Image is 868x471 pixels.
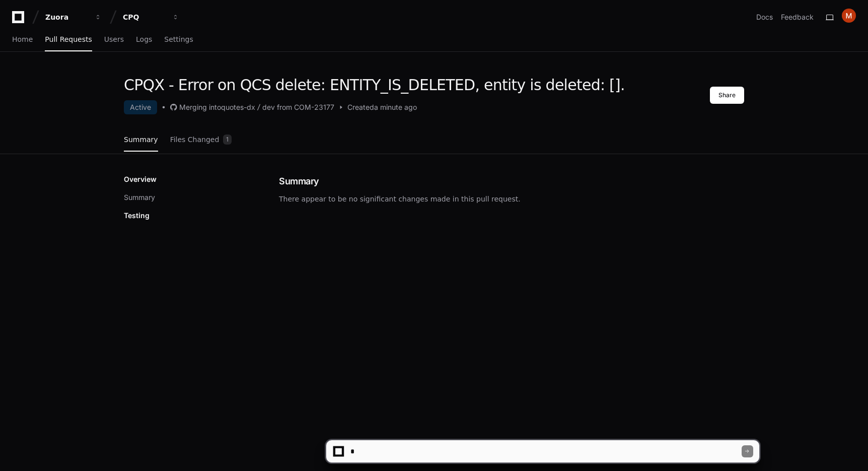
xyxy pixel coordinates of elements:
iframe: Open customer support [836,438,863,465]
div: dev from COM-23177 [262,102,334,112]
a: Logs [136,28,152,51]
span: Files Changed [170,137,220,143]
a: Pull Requests [45,28,92,51]
img: ACg8ocJ2YrirSm6qQyvSDvgtgNnEvMNhy24ZCn3olx6sOq2Q92y8sA=s96-c [842,9,856,23]
span: Users [104,36,124,42]
p: There appear to be no significant changes made in this pull request. [279,193,744,205]
a: Docs [756,12,773,22]
a: Settings [164,28,193,51]
span: Settings [164,36,193,42]
h1: CPQX - Error on QCS delete: ENTITY_IS_DELETED, entity is deleted: []. [124,76,625,94]
span: a minute ago [374,102,417,112]
span: Home [12,36,33,42]
button: CPQ [119,8,183,26]
button: Feedback [781,12,814,22]
div: quotes-dx [221,102,255,112]
a: Home [12,28,33,51]
div: Merging into [179,102,221,112]
div: Active [124,100,157,114]
span: Pull Requests [45,36,92,42]
button: Zuora [41,8,106,26]
button: Share [710,87,744,104]
span: Summary [124,137,158,143]
span: Created [347,102,374,112]
button: Summary [124,192,155,203]
p: Overview [124,174,157,184]
h1: Summary [279,174,744,188]
a: Users [104,28,124,51]
div: Zuora [45,12,89,22]
span: Logs [136,36,152,42]
span: 1 [223,134,232,145]
div: CPQ [123,12,166,22]
p: Testing [124,211,150,221]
